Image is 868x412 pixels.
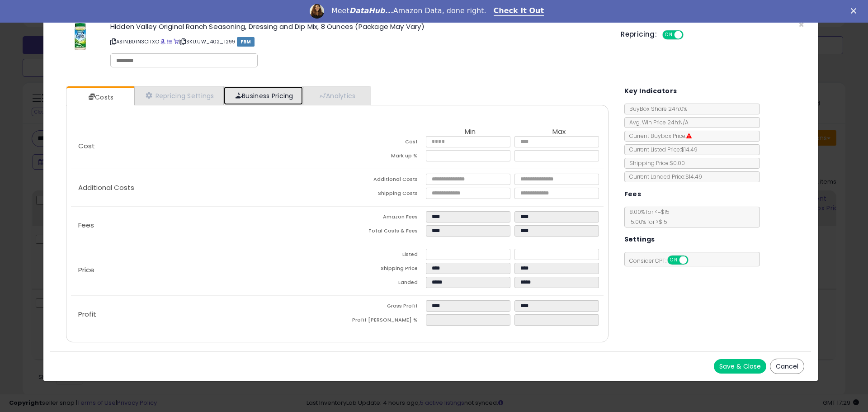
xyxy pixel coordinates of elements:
span: OFF [682,31,697,39]
h5: Settings [624,234,655,245]
p: Additional Costs [71,184,337,191]
a: Your listing only [174,38,179,45]
h5: Repricing: [621,31,657,38]
img: 41nAyCL9PAL._SL60_.jpg [75,23,86,50]
td: Landed [337,277,426,291]
a: All offer listings [167,38,172,45]
td: Additional Costs [337,174,426,188]
span: Current Landed Price: $14.49 [625,173,702,180]
td: Gross Profit [337,300,426,314]
button: Save & Close [714,359,766,374]
td: Total Costs & Fees [337,225,426,239]
span: ON [663,31,675,39]
button: Cancel [770,359,804,374]
a: Check It Out [494,6,544,16]
td: Cost [337,136,426,150]
span: Current Buybox Price: [625,132,692,140]
a: Repricing Settings [134,86,224,105]
p: Profit [71,311,337,318]
td: Profit [PERSON_NAME] % [337,314,426,328]
td: Mark up % [337,150,426,164]
span: OFF [687,256,701,264]
h5: Key Indicators [624,85,677,97]
th: Min [426,128,514,136]
span: Current Listed Price: $14.49 [625,146,698,153]
span: 8.00 % for <= $15 [625,208,670,226]
i: DataHub... [349,6,393,15]
td: Shipping Price [337,263,426,277]
span: 15.00 % for > $15 [625,218,667,226]
p: ASIN: B01N3CI1XO | SKU: UW_402_1299 [110,34,607,49]
p: Cost [71,142,337,150]
a: Costs [66,88,133,106]
span: ON [668,256,679,264]
h5: Fees [624,189,642,200]
p: Fees [71,222,337,229]
td: Listed [337,249,426,263]
th: Max [514,128,603,136]
span: Avg. Win Price 24h: N/A [625,118,689,126]
img: Profile image for Georgie [310,4,324,19]
td: Amazon Fees [337,211,426,225]
h3: Hidden Valley Original Ranch Seasoning, Dressing and Dip Mix, 8 Ounces (Package May Vary) [110,23,607,30]
span: Consider CPT: [625,257,700,265]
span: Shipping Price: $0.00 [625,159,685,167]
i: Suppressed Buy Box [686,133,692,139]
span: × [798,18,804,31]
a: BuyBox page [160,38,165,45]
a: Analytics [303,86,370,105]
div: Meet Amazon Data, done right. [331,6,486,15]
td: Shipping Costs [337,188,426,202]
a: Business Pricing [224,86,303,105]
span: BuyBox Share 24h: 0% [625,105,687,113]
p: Price [71,266,337,274]
span: FBM [237,37,255,47]
div: Close [851,8,860,14]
